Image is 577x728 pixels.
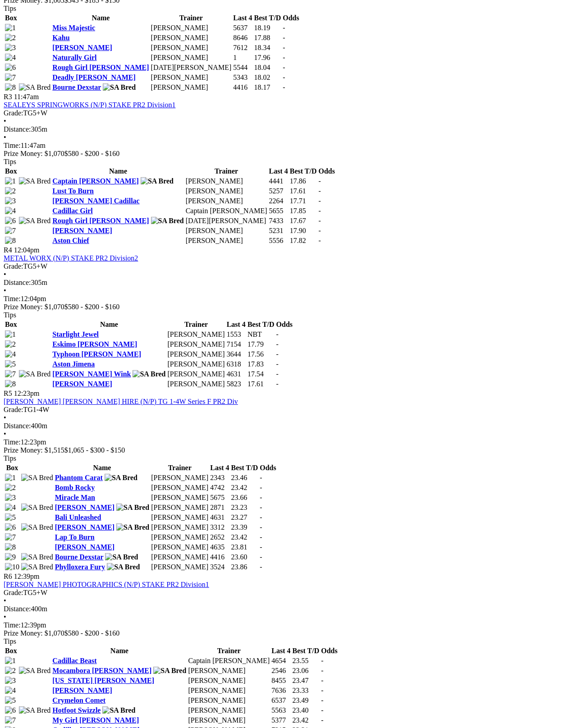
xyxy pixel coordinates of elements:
span: - [318,197,321,205]
img: SA Bred [19,217,51,225]
td: 23.27 [231,513,259,522]
span: Distance: [4,125,31,133]
span: $580 - $200 - $160 [64,150,120,157]
span: • [4,597,6,604]
td: [PERSON_NAME] [185,197,268,206]
a: [PERSON_NAME] [52,44,112,51]
th: Odds [282,14,299,23]
a: Cadillac Girl [52,207,92,215]
a: [PERSON_NAME] [55,543,114,551]
span: Tips [4,454,16,462]
td: 23.81 [231,543,259,552]
div: 11:47am [4,142,573,150]
td: [PERSON_NAME] [167,360,225,369]
span: • [4,430,6,438]
a: Rough Girl [PERSON_NAME] [52,64,149,71]
div: TG5+W [4,262,573,270]
div: Prize Money: $1,070 [4,150,573,158]
td: 17.83 [247,360,275,369]
a: [PERSON_NAME] PHOTOGRAPHICS (N/P) STAKE PR2 Division1 [4,581,209,588]
span: Distance: [4,279,31,286]
img: 4 [5,504,16,512]
th: Last 4 [269,167,288,176]
span: - [283,34,285,41]
img: 9 [5,553,16,561]
span: - [260,563,262,571]
a: [PERSON_NAME] [52,687,112,694]
a: Eskimo [PERSON_NAME] [52,340,137,348]
span: - [283,73,285,81]
td: 17.82 [289,236,317,245]
img: 7 [5,73,16,82]
a: Typhoon [PERSON_NAME] [52,350,141,358]
td: 5637 [233,23,252,32]
img: 4 [5,687,16,695]
span: • [4,414,6,421]
a: Phylloxera Fury [55,563,105,571]
td: 1 [233,53,252,62]
td: 23.42 [231,533,259,542]
img: 7 [5,533,16,541]
td: 1553 [226,330,246,339]
img: 1 [5,474,16,482]
img: SA Bred [141,177,174,185]
a: Cadillac Beast [52,657,96,664]
td: [PERSON_NAME] [151,23,232,32]
div: Prize Money: $1,515 [4,446,573,454]
td: 23.86 [231,563,259,572]
a: [PERSON_NAME] Wink [52,370,131,378]
img: 3 [5,494,16,502]
td: [PERSON_NAME] [151,473,209,482]
td: [PERSON_NAME] [151,73,232,82]
span: $580 - $200 - $160 [64,629,120,637]
a: Crymelon Comet [52,696,105,704]
img: 1 [5,657,16,665]
span: Time: [4,438,21,446]
span: • [4,270,6,278]
img: 3 [5,677,16,685]
a: [PERSON_NAME] [55,523,114,531]
th: Best T/D [231,463,259,472]
td: [PERSON_NAME] [167,380,225,389]
span: - [283,64,285,71]
th: Last 4 [226,320,246,329]
span: - [260,494,262,501]
img: 6 [5,64,16,72]
span: Box [5,14,17,22]
a: My Girl [PERSON_NAME] [52,716,139,724]
td: 5343 [233,73,252,82]
span: - [260,523,262,531]
img: 2 [5,340,16,348]
td: [PERSON_NAME] [151,43,232,52]
div: 400m [4,605,573,613]
img: SA Bred [21,523,53,531]
td: 3644 [226,350,246,359]
div: 12:04pm [4,295,573,303]
img: SA Bred [105,553,138,561]
td: 5544 [233,63,252,72]
img: 6 [5,706,16,714]
td: 5257 [269,187,288,196]
span: - [276,340,279,348]
td: Captain [PERSON_NAME] [185,206,268,215]
img: SA Bred [133,370,165,378]
td: 23.66 [231,493,259,502]
th: Best T/D [247,320,275,329]
img: 1 [5,24,16,32]
td: NBT [247,330,275,339]
th: Last 4 [233,14,252,23]
th: Trainer [185,167,268,176]
img: 8 [5,237,16,245]
img: SA Bred [116,523,149,531]
span: - [260,543,262,551]
td: 7612 [233,43,252,52]
td: 17.61 [247,380,275,389]
a: [US_STATE] [PERSON_NAME] [52,677,154,684]
div: 305m [4,125,573,133]
a: [PERSON_NAME] [55,504,114,511]
td: 6318 [226,360,246,369]
span: - [318,237,321,244]
td: 17.61 [289,187,317,196]
img: SA Bred [19,667,51,675]
a: Miracle Man [55,494,95,501]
